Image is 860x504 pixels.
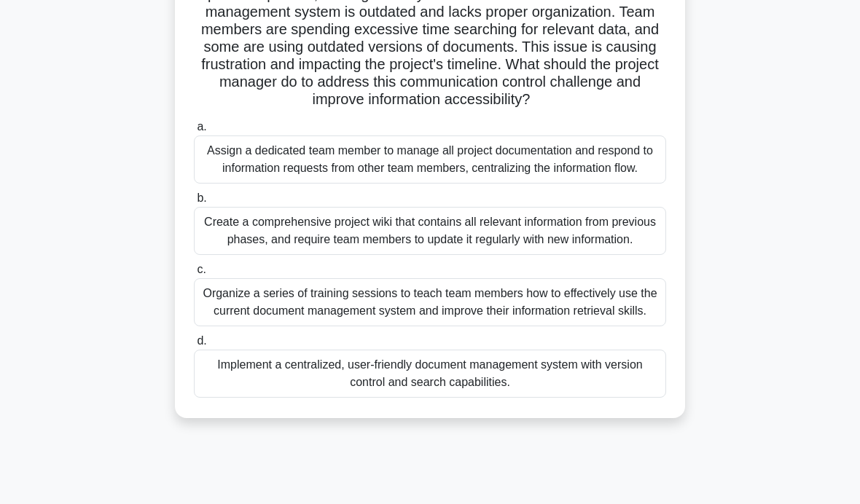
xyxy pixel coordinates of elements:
[194,278,666,326] div: Organize a series of training sessions to teach team members how to effectively use the current d...
[194,350,666,398] div: Implement a centralized, user-friendly document management system with version control and search...
[194,207,666,255] div: Create a comprehensive project wiki that contains all relevant information from previous phases, ...
[197,334,206,347] span: d.
[197,263,206,275] span: c.
[197,192,206,204] span: b.
[194,135,666,184] div: Assign a dedicated team member to manage all project documentation and respond to information req...
[197,120,206,133] span: a.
